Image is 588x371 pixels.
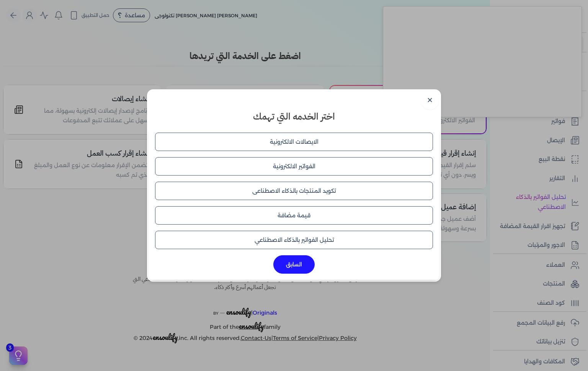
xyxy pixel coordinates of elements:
[421,91,439,110] a: ✕
[155,157,433,176] button: الفواتير الالكترونية
[155,133,433,151] button: الايصالات الالكترونية
[155,231,433,249] button: تحليل الفواتير بالذكاء الاصطناعي
[155,206,433,225] button: قيمة مضافة
[149,110,439,123] h3: اختر الخدمه التي تهمك
[155,182,433,200] button: تكويد المنتجات بالذكاء الاصطناعى
[273,255,315,274] button: السابق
